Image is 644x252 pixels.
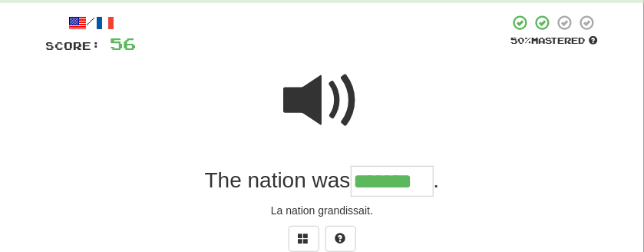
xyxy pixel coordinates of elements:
[111,34,137,53] span: 56
[46,39,101,52] span: Score:
[325,226,356,252] button: Single letter hint - you only get 1 per sentence and score half the points! alt+h
[46,14,137,33] div: /
[46,203,599,218] div: La nation grandissait.
[289,226,319,252] button: Switch sentence to multiple choice alt+p
[510,35,531,45] span: 50 %
[434,168,440,192] span: .
[510,35,599,47] div: Mastered
[205,168,351,192] span: The nation was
